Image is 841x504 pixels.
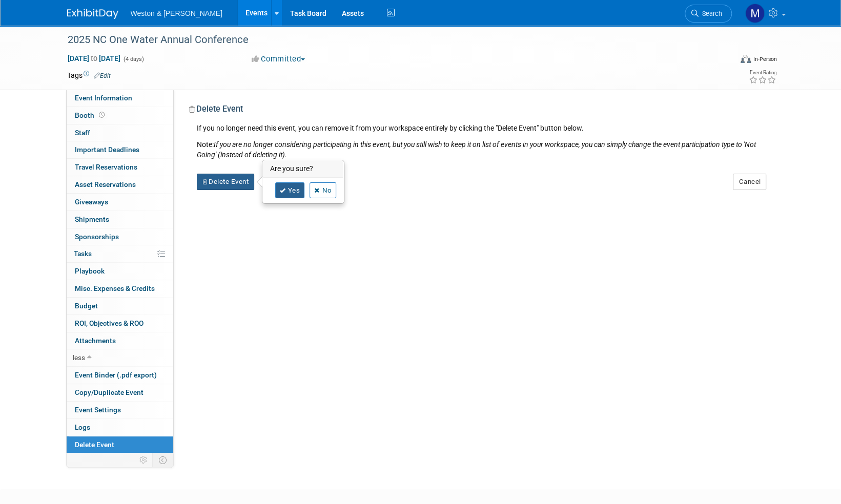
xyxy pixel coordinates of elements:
img: Mary Ann Trujillo [745,4,765,23]
a: Yes [275,182,305,199]
span: to [89,54,99,62]
span: Weston & [PERSON_NAME] [131,9,222,17]
span: Playbook [75,267,105,275]
div: In-Person [752,55,776,63]
a: Misc. Expenses & Credits [67,280,173,297]
span: Logs [75,423,90,431]
i: If you are no longer considering participating in this event, but you still wish to keep it on li... [197,140,756,159]
a: Budget [67,298,173,314]
a: Event Information [67,90,173,107]
span: Budget [75,302,98,310]
td: Toggle Event Tabs [152,453,173,467]
span: Sponsorships [75,233,119,241]
a: Shipments [67,211,173,228]
div: Event Format [671,53,777,69]
span: Delete Event [75,440,114,449]
button: Cancel [733,174,766,190]
div: Delete Event [189,103,767,123]
h3: Are you sure? [263,161,344,177]
span: Travel Reservations [75,163,137,171]
span: Attachments [75,337,116,345]
a: Event Binder (.pdf export) [67,367,173,384]
span: Booth [75,111,107,119]
span: Event Settings [75,406,121,414]
a: Attachments [67,332,173,349]
div: Note: [197,139,767,160]
span: less [73,353,85,362]
img: Format-Inperson.png [741,55,751,63]
span: (4 days) [122,56,144,62]
span: Shipments [75,215,109,223]
span: Event Information [75,94,132,102]
a: Travel Reservations [67,159,173,176]
img: ExhibitDay [67,9,118,19]
div: If you no longer need this event, you can remove it from your workspace entirely by clicking the ... [189,123,767,160]
span: Asset Reservations [75,180,136,188]
span: [DATE] [DATE] [67,54,121,63]
span: Misc. Expenses & Credits [75,284,155,292]
span: Staff [75,129,90,137]
a: Important Deadlines [67,141,173,158]
span: Important Deadlines [75,145,139,154]
a: Giveaways [67,194,173,211]
span: Event Binder (.pdf export) [75,371,157,379]
a: Logs [67,419,173,436]
a: Sponsorships [67,228,173,245]
span: Giveaways [75,198,108,206]
a: ROI, Objectives & ROO [67,315,173,332]
a: Search [685,5,732,23]
button: Delete Event [197,174,255,190]
div: Event Rating [748,70,776,75]
a: Event Settings [67,402,173,418]
a: Asset Reservations [67,176,173,193]
a: Copy/Duplicate Event [67,384,173,401]
span: Tasks [74,249,92,258]
span: Copy/Duplicate Event [75,388,143,396]
div: 2025 NC One Water Annual Conference [64,31,716,49]
a: Delete Event [67,436,173,453]
td: Tags [67,70,111,80]
a: No [310,182,336,199]
a: Staff [67,124,173,141]
a: Edit [94,72,111,79]
td: Personalize Event Tab Strip [135,453,153,467]
a: Playbook [67,263,173,280]
span: Search [699,10,722,17]
a: less [67,349,173,366]
span: Booth not reserved yet [97,111,107,119]
span: ROI, Objectives & ROO [75,319,143,327]
button: Committed [248,54,309,65]
a: Tasks [67,245,173,262]
a: Booth [67,107,173,124]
